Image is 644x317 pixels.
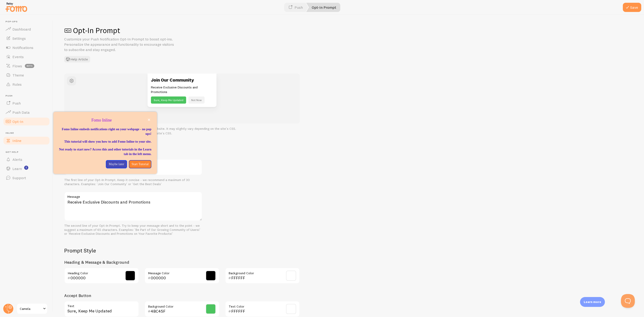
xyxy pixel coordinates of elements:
[59,127,151,136] p: Fomo Inline embeds notifications right on your webpage - no pop ups!
[12,27,31,31] span: Dashboard
[188,96,205,104] button: Not Now
[6,20,50,23] span: Pop-ups
[106,160,127,168] button: Maybe later
[109,162,124,167] p: Maybe later
[3,43,50,52] a: Notifications
[584,300,601,304] p: Learn more
[3,164,50,173] a: Learn
[621,294,635,308] iframe: Help Scout Beacon - Open
[3,99,50,108] a: Push
[12,36,26,41] span: Settings
[59,139,151,144] p: This tutorial will show you how to add Fomo Inline to your site.
[53,112,157,174] div: Fomo Inline
[64,37,175,52] p: Customize your Push Notification Opt-In Prompt to boost opt-ins. Personalize the appearance and f...
[6,132,50,135] span: Inline
[3,52,50,61] a: Events
[64,247,300,254] h2: Prompt Style
[12,157,22,162] span: Alerts
[12,166,22,171] span: Learn
[24,166,28,170] svg: <p>Watch New Feature Tutorials!</p>
[3,34,50,43] a: Settings
[64,192,202,199] label: Message
[3,136,50,145] a: Inline
[25,64,34,68] span: beta
[64,26,633,35] h1: Opt-In Prompt
[3,155,50,164] a: Alerts
[12,110,30,115] span: Push Data
[3,117,50,126] a: Opt-In
[147,117,151,122] button: close,
[64,126,300,136] p: This is a preview of how your Opt-In Prompt will look on your website. It may slightly vary depen...
[151,96,186,104] button: Sure, Keep Me Updated
[64,224,202,236] div: The second line of your Opt-In Prompt. Try to keep your message short and to the point - we sugge...
[3,61,50,71] a: Flows beta
[12,64,22,68] span: Flows
[12,82,22,87] span: Rules
[64,301,139,309] label: Text
[3,173,50,182] a: Support
[3,25,50,34] a: Dashboard
[5,1,28,13] img: fomo-relay-logo-orange.svg
[3,108,50,117] a: Push Data
[12,45,33,50] span: Notifications
[129,160,151,168] button: Start Tutorial
[64,293,300,298] h3: Accept Button
[151,85,213,94] p: Receive Exclusive Discounts and Promotions
[12,138,21,143] span: Inline
[12,101,21,105] span: Push
[12,119,23,124] span: Opt-In
[580,297,605,307] div: Learn more
[64,260,300,265] h3: Heading & Message & Background
[132,162,149,167] p: Start Tutorial
[59,147,151,156] p: Not ready to start now? Access this and other tutorials in the Learn tab in the left menu.
[151,77,213,83] h3: Join Our Community
[17,303,48,314] a: Camela
[6,94,50,97] span: Push
[12,73,24,77] span: Theme
[12,175,26,180] span: Support
[64,178,202,186] div: The first line of your Opt-In Prompt. Keep it concise - we recommend a maximum of 30 characters. ...
[59,117,151,123] p: Fomo Inline
[12,54,24,59] span: Events
[3,80,50,89] a: Rules
[3,71,50,80] a: Theme
[6,151,50,154] span: Get Help
[20,306,42,311] span: Camela
[64,56,90,62] button: Help Article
